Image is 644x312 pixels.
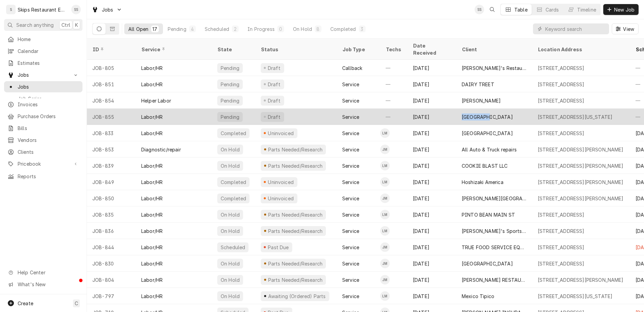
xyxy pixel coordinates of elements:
[487,4,498,15] button: Open search
[18,136,79,144] span: Vendors
[4,171,82,182] a: Reports
[18,160,69,167] span: Pricebook
[380,145,390,154] div: JM
[380,275,390,285] div: Jason Marroquin's Avatar
[538,97,585,104] div: [STREET_ADDRESS]
[462,227,527,235] div: [PERSON_NAME]'s Sports Bar
[514,6,528,13] div: Table
[87,255,136,272] div: JOB-830
[407,206,456,223] div: [DATE]
[407,60,456,76] div: [DATE]
[87,288,136,304] div: JOB-797
[141,130,163,137] div: Labor/HR
[18,173,79,180] span: Reports
[220,260,240,267] div: On Hold
[4,267,82,278] a: Go to Help Center
[141,195,163,202] div: Labor/HR
[407,255,456,272] div: [DATE]
[4,19,82,31] button: Search anythingCtrlK
[462,195,527,202] div: [PERSON_NAME][GEOGRAPHIC_DATA]
[380,291,390,301] div: LM
[462,65,527,72] div: [PERSON_NAME]'s Restaurant
[16,21,54,29] span: Search anything
[267,81,281,88] div: Draft
[462,162,508,169] div: COOKIE BLAST LLC
[220,113,240,121] div: Pending
[141,244,163,251] div: Labor/HR
[87,223,136,239] div: JOB-836
[89,4,125,15] a: Go to Jobs
[18,6,68,13] div: Skips Restaurant Equipment
[462,97,501,104] div: [PERSON_NAME]
[75,300,78,307] span: C
[87,272,136,288] div: JOB-804
[380,76,407,92] div: —
[141,65,163,72] div: Labor/HR
[342,276,359,283] div: Service
[622,25,636,33] span: View
[407,223,456,239] div: [DATE]
[342,179,359,186] div: Service
[220,65,240,72] div: Pending
[87,92,136,109] div: JOB-854
[18,71,69,78] span: Jobs
[380,259,390,268] div: JM
[342,293,359,300] div: Service
[603,4,639,15] button: New Job
[538,195,624,202] div: [STREET_ADDRESS][PERSON_NAME]
[380,194,390,203] div: JM
[342,97,359,104] div: Service
[4,123,82,134] a: Bills
[141,260,163,267] div: Labor/HR
[407,125,456,141] div: [DATE]
[18,83,79,90] span: Jobs
[407,272,456,288] div: [DATE]
[538,179,624,186] div: [STREET_ADDRESS][PERSON_NAME]
[386,46,402,53] div: Techs
[267,293,326,300] div: Awaiting (Ordered) Parts
[407,239,456,255] div: [DATE]
[4,134,82,146] a: Vendors
[141,46,205,53] div: Service
[247,25,275,33] div: In Progress
[538,146,624,153] div: [STREET_ADDRESS][PERSON_NAME]
[141,97,171,104] div: Helper Labor
[18,95,79,102] span: Job Series
[220,195,247,202] div: Completed
[462,146,517,153] div: All Auto & Truck repairs
[342,113,359,121] div: Service
[380,128,390,138] div: Longino Monroe's Avatar
[18,113,79,120] span: Purchase Orders
[462,260,513,267] div: [GEOGRAPHIC_DATA]
[87,76,136,92] div: JOB-851
[342,162,359,169] div: Service
[342,244,359,251] div: Service
[380,226,390,236] div: LM
[407,158,456,174] div: [DATE]
[220,179,247,186] div: Completed
[407,76,456,92] div: [DATE]
[462,179,503,186] div: Hoshizaki America
[141,113,163,121] div: Labor/HR
[71,5,81,14] div: Shan Skipper's Avatar
[342,260,359,267] div: Service
[538,227,585,235] div: [STREET_ADDRESS]
[87,190,136,206] div: JOB-850
[92,46,129,53] div: ID
[6,5,16,14] div: S
[538,113,612,121] div: [STREET_ADDRESS][US_STATE]
[380,210,390,219] div: Longino Monroe's Avatar
[18,148,79,155] span: Clients
[87,125,136,141] div: JOB-833
[4,93,82,104] a: Job Series
[380,242,390,252] div: Jason Marroquin's Avatar
[267,179,295,186] div: Uninvoiced
[267,260,323,267] div: Parts Needed/Research
[233,25,237,33] div: 2
[380,92,407,109] div: —
[407,288,456,304] div: [DATE]
[380,259,390,268] div: Jason Marroquin's Avatar
[141,211,163,218] div: Labor/HR
[18,48,79,55] span: Calendar
[360,25,364,33] div: 3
